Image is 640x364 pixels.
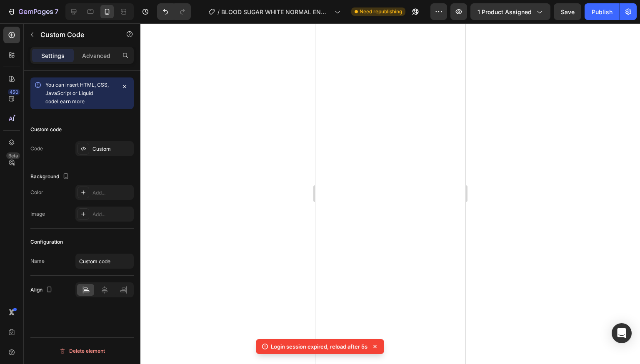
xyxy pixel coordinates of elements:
p: Login session expired, reload after 5s [271,342,367,351]
button: 1 product assigned [470,3,550,20]
div: 450 [8,89,20,95]
div: Code [30,145,43,152]
span: / [217,7,220,16]
button: Delete element [30,344,134,358]
p: Custom Code [40,30,111,40]
div: Custom [92,145,132,153]
div: Add... [92,189,132,197]
div: Background [30,171,71,182]
div: Align [30,284,54,296]
p: 7 [55,7,58,17]
iframe: Design area [315,23,465,364]
div: Publish [592,7,612,16]
div: Add... [92,211,132,218]
span: 1 product assigned [477,7,532,16]
span: You can insert HTML, CSS, JavaScript or Liquid code [45,82,109,105]
span: Need republishing [360,8,402,15]
span: Save [561,8,575,15]
div: Image [30,210,45,218]
p: Advanced [82,51,110,60]
div: Name [30,257,45,265]
button: Publish [585,3,620,20]
p: Settings [41,51,65,60]
div: Configuration [30,238,63,246]
button: 7 [3,3,62,20]
div: Open Intercom Messenger [612,323,632,343]
div: Delete element [59,346,105,356]
a: Learn more [57,98,85,105]
span: BLOOD SUGAR WHITE NORMAL ENMASCARADA [221,7,331,16]
button: Save [554,3,581,20]
div: Beta [6,152,20,159]
div: Undo/Redo [157,3,191,20]
div: Custom code [30,126,62,133]
div: Color [30,189,43,196]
